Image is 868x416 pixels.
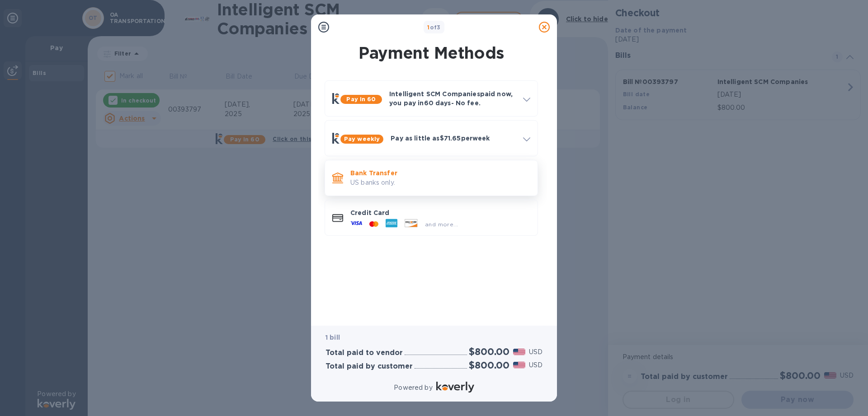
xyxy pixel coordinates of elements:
[436,382,474,393] img: Logo
[427,24,441,31] b: of 3
[394,383,432,393] p: Powered by
[344,136,380,142] b: Pay weekly
[529,347,542,357] p: USD
[427,24,429,31] span: 1
[350,178,530,187] p: US banks only.
[469,360,509,371] h2: $800.00
[350,208,530,217] p: Credit Card
[325,334,340,341] b: 1 bill
[391,134,516,143] p: Pay as little as $71.65 per week
[323,43,540,62] h1: Payment Methods
[325,349,403,357] h3: Total paid to vendor
[389,89,516,108] p: Intelligent SCM Companies paid now, you pay in 60 days - No fee.
[529,360,542,370] p: USD
[513,349,525,355] img: USD
[513,362,525,368] img: USD
[469,346,509,357] h2: $800.00
[346,96,376,103] b: Pay in 60
[425,221,458,228] span: and more...
[325,362,413,371] h3: Total paid by customer
[350,168,530,178] p: Bank Transfer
